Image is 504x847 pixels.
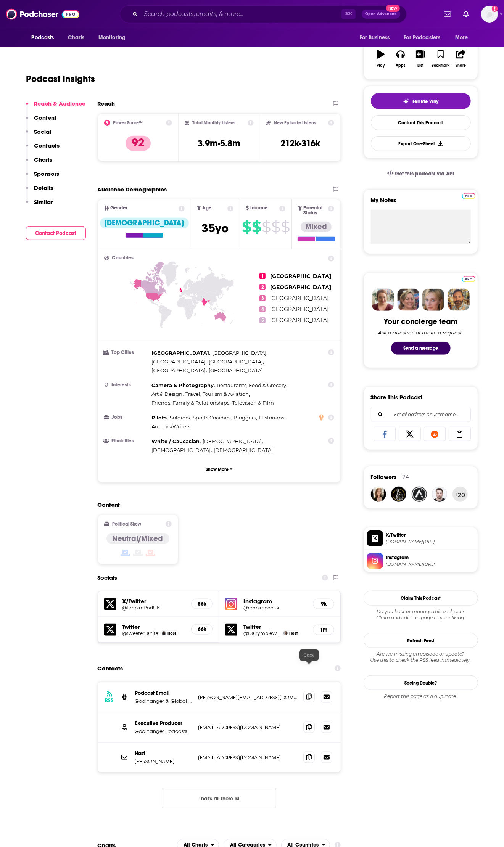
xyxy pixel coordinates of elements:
img: Podchaser Pro [462,276,475,282]
div: Apps [396,63,406,68]
span: $ [252,221,261,233]
button: Bookmark [431,45,451,72]
p: Host [135,750,192,757]
span: , [152,357,207,366]
span: , [152,349,211,357]
button: +20 [452,487,468,502]
button: Show More [104,462,335,476]
a: Show notifications dropdown [441,8,454,21]
span: Gender [111,206,128,211]
h5: Instagram [243,598,307,605]
span: , [209,357,264,366]
h5: 66k [198,626,206,633]
span: White / Caucasian [152,438,200,444]
h3: 212k-316k [280,138,320,149]
button: open menu [354,31,399,45]
span: Bloggers [233,415,256,421]
span: , [152,381,215,390]
img: Barbara Profile [397,289,419,311]
p: Similar [34,198,53,206]
a: katherinej.wright96 [371,487,386,502]
h5: 1m [319,627,328,633]
span: , [185,390,250,399]
span: [DEMOGRAPHIC_DATA] [203,438,262,444]
span: Age [202,206,212,211]
span: New [386,5,400,12]
span: Logged in as itang [481,6,498,23]
button: List [411,45,430,72]
h5: 56k [198,601,206,607]
img: sumpetronius [432,487,447,502]
a: Anita Anand [162,631,166,635]
span: Tell Me Why [412,98,438,104]
div: [DEMOGRAPHIC_DATA] [100,218,189,228]
a: Share on X/Twitter [399,427,421,441]
button: Content [26,114,57,128]
a: @EmpirePodUK [122,605,185,611]
button: Show profile menu [481,6,498,23]
img: User Profile [481,6,498,23]
button: Sponsors [26,170,60,184]
h2: Audience Demographics [98,186,167,193]
span: $ [242,221,251,233]
h2: Reach [98,100,115,107]
span: , [203,437,263,446]
a: Share on Reddit [424,427,446,441]
button: Open AdvancedNew [362,10,400,19]
a: @tweeter_anita [122,630,159,636]
h2: Content [98,501,335,508]
div: Mixed [301,222,332,232]
span: [GEOGRAPHIC_DATA] [270,295,328,302]
h3: Interests [104,383,149,387]
span: Countries [112,256,134,260]
a: Get this podcast via API [381,164,461,183]
p: [PERSON_NAME][EMAIL_ADDRESS][DOMAIN_NAME] [198,694,298,701]
span: [GEOGRAPHIC_DATA] [212,350,266,356]
h3: Ethnicities [104,439,149,444]
p: Podcast Email [135,690,192,696]
h5: 9k [319,601,328,607]
h3: RSS [105,697,114,703]
h2: Contacts [98,661,123,676]
span: , [212,349,267,357]
span: X/Twitter [386,532,475,538]
button: Nothing here. [162,788,276,808]
span: Sports Coaches [193,415,230,421]
p: 92 [126,136,151,151]
img: AstralArkivist [412,487,427,502]
label: My Notes [371,196,471,210]
h2: Total Monthly Listens [192,120,235,125]
div: Claim and edit this page to your liking. [364,609,478,621]
span: Followers [371,473,397,481]
span: 35 yo [202,221,229,236]
img: osama45837 [391,487,406,502]
span: , [170,413,191,422]
div: Bookmark [432,63,449,68]
span: Do you host or manage this podcast? [364,609,478,615]
input: Search podcasts, credits, & more... [141,8,341,20]
span: Camera & Photography [152,382,214,388]
button: Claim This Podcast [364,591,478,606]
a: Podchaser - Follow, Share and Rate Podcasts [6,7,79,21]
span: Open Advanced [365,12,397,16]
a: @empirepoduk [243,605,307,611]
button: Send a message [391,342,451,355]
a: X/Twitter[DOMAIN_NAME][URL] [367,530,475,546]
button: open menu [26,31,64,45]
span: For Business [360,32,390,43]
div: Search followers [371,407,471,422]
h3: Share This Podcast [371,394,423,401]
div: Your concierge team [384,317,457,326]
a: Instagram[DOMAIN_NAME][URL] [367,553,475,569]
a: William Dalrymple [283,631,288,635]
p: Charts [34,156,53,163]
span: [GEOGRAPHIC_DATA] [209,358,263,365]
a: Pro website [462,275,475,282]
p: Reach & Audience [34,100,86,107]
button: Export One-Sheet [371,136,471,151]
h5: @DalrympleWill [243,630,280,636]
